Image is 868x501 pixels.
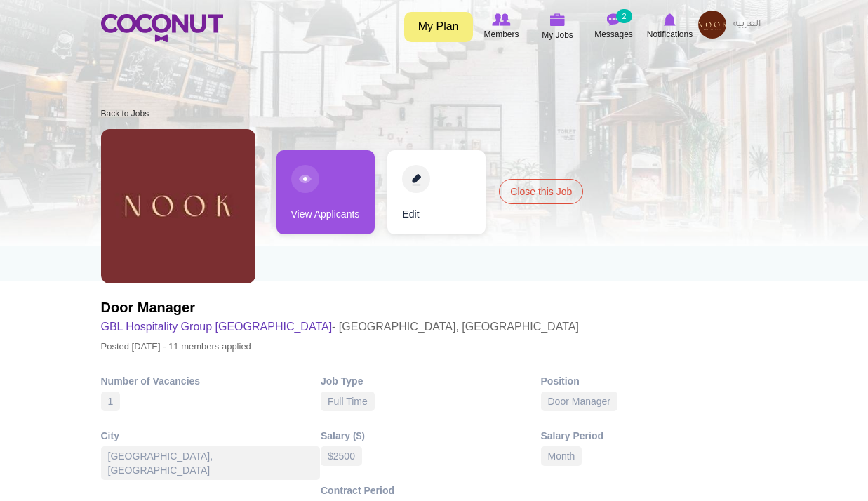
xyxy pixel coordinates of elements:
a: Notifications Notifications [642,11,698,43]
div: Position [541,374,761,388]
img: Home [101,14,223,42]
span: My Jobs [542,28,573,42]
small: 2 [616,9,632,23]
div: Month [541,446,582,466]
a: Edit [387,150,486,234]
span: Messages [594,27,633,41]
div: Full Time [321,392,375,411]
span: Members [483,27,519,41]
a: View Applicants [276,150,375,234]
div: 1 [101,392,121,411]
a: Back to Jobs [101,109,149,119]
div: $2500 [321,446,362,466]
a: My Plan [404,12,473,42]
a: Messages Messages 2 [586,11,642,43]
div: City [101,429,321,443]
a: العربية [726,11,768,39]
div: Contract Period [321,483,541,497]
div: Number of Vacancies [101,374,321,388]
span: Notifications [647,27,693,41]
h3: - [GEOGRAPHIC_DATA], [GEOGRAPHIC_DATA] [101,317,579,337]
a: Browse Members Members [474,11,530,43]
p: Posted [DATE] - 11 members applied [101,337,579,356]
img: Messages [607,13,621,26]
div: Salary ($) [321,429,541,443]
a: My Jobs My Jobs [530,11,586,44]
img: Browse Members [492,13,510,26]
div: [GEOGRAPHIC_DATA], [GEOGRAPHIC_DATA] [101,446,321,480]
img: Notifications [664,13,676,26]
h2: Door Manager [101,298,579,317]
a: GBL Hospitality Group [GEOGRAPHIC_DATA] [101,321,333,333]
div: Salary Period [541,429,761,443]
img: My Jobs [550,13,566,26]
a: Close this Job [499,179,583,204]
div: Door Manager [541,392,618,411]
div: Job Type [321,374,541,388]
